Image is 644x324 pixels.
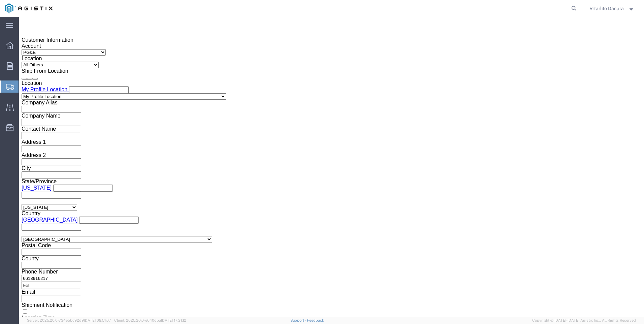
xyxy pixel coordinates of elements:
[290,318,307,322] a: Support
[532,318,636,323] span: Copyright © [DATE]-[DATE] Agistix Inc., All Rights Reserved
[589,4,635,12] button: Rizarlito Dacara
[84,318,111,322] span: [DATE] 09:51:07
[307,318,324,322] a: Feedback
[27,318,111,322] span: Server: 2025.20.0-734e5bc92d9
[161,318,186,322] span: [DATE] 17:21:12
[589,5,624,12] span: Rizarlito Dacara
[114,318,186,322] span: Client: 2025.20.0-e640dba
[19,17,644,317] iframe: FS Legacy Container
[5,3,53,13] img: logo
